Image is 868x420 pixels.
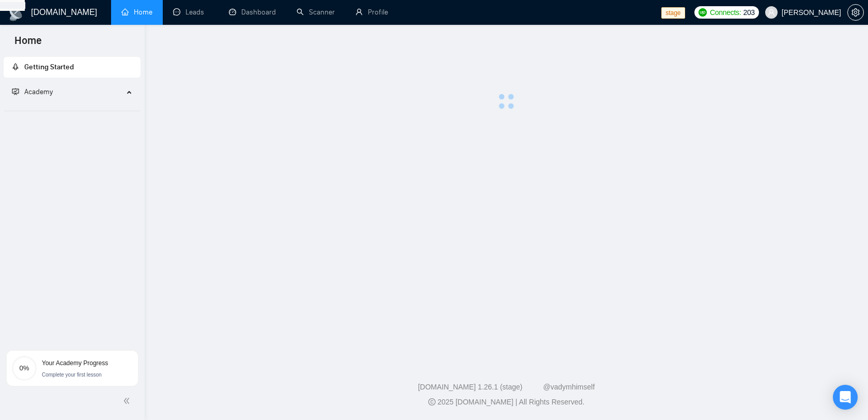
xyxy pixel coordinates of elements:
[42,359,108,367] span: Your Academy Progress
[710,7,741,18] span: Connects:
[173,8,208,17] a: messageLeads
[428,398,436,406] span: copyright
[123,396,133,406] span: double-left
[661,7,685,19] span: stage
[297,8,335,17] a: searchScanner
[12,63,19,70] span: rocket
[153,397,860,408] div: 2025 [DOMAIN_NAME] | All Rights Reserved.
[699,8,707,17] img: upwork-logo.png
[743,7,754,18] span: 203
[4,57,141,78] li: Getting Started
[4,107,141,113] li: Academy Homepage
[833,385,858,410] div: Open Intercom Messenger
[229,8,276,17] a: dashboardDashboard
[847,4,864,21] button: setting
[12,87,53,96] span: Academy
[355,8,388,17] a: userProfile
[12,365,37,371] span: 0%
[847,8,864,17] a: setting
[6,33,50,55] span: Home
[121,8,152,17] a: homeHome
[24,63,74,71] span: Getting Started
[543,383,595,391] a: @vadymhimself
[848,8,863,17] span: setting
[768,9,775,16] span: user
[12,88,19,95] span: fund-projection-screen
[24,87,53,96] span: Academy
[418,383,522,391] a: [DOMAIN_NAME] 1.26.1 (stage)
[8,5,25,21] img: logo
[42,372,102,378] span: Complete your first lesson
